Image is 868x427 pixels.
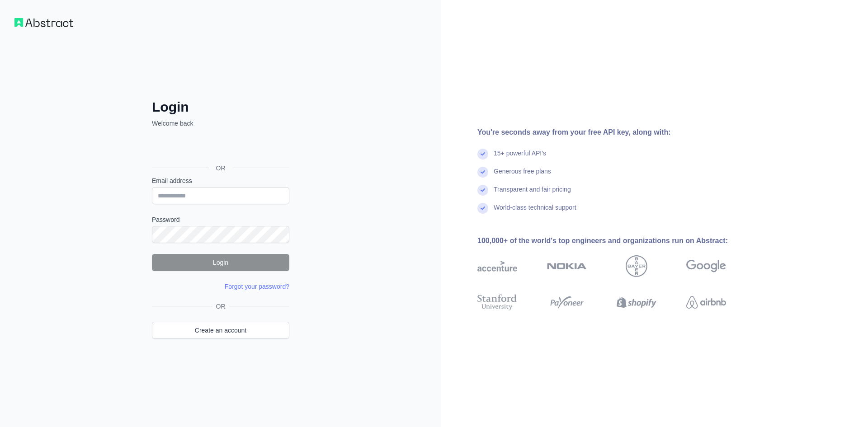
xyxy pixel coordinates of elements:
[494,185,571,203] div: Transparent and fair pricing
[152,254,289,271] button: Login
[477,149,488,160] img: check mark
[477,235,755,246] div: 100,000+ of the world's top engineers and organizations run on Abstract:
[686,292,726,312] img: airbnb
[477,167,488,178] img: check mark
[225,283,289,290] a: Forgot your password?
[152,99,289,115] h2: Login
[494,167,551,185] div: Generous free plans
[626,255,647,277] img: bayer
[152,176,289,185] label: Email address
[477,255,517,277] img: accenture
[147,138,292,158] iframe: Sign in with Google Button
[686,255,726,277] img: google
[477,185,488,196] img: check mark
[547,292,587,312] img: payoneer
[494,203,576,221] div: World-class technical support
[14,18,73,27] img: Workflow
[477,127,755,138] div: You're seconds away from your free API key, along with:
[152,215,289,224] label: Password
[617,292,656,312] img: shopify
[547,255,587,277] img: nokia
[494,149,546,167] div: 15+ powerful API's
[212,302,229,311] span: OR
[477,203,488,214] img: check mark
[152,119,289,128] p: Welcome back
[209,164,233,173] span: OR
[477,292,517,312] img: stanford university
[152,322,289,339] a: Create an account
